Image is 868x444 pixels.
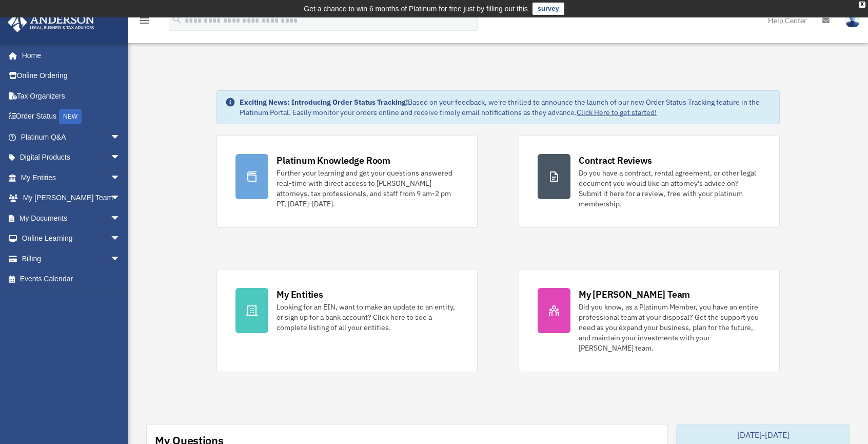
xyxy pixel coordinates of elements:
a: My Documentsarrow_drop_down [7,208,136,228]
img: User Pic [845,13,860,28]
a: Online Ordering [7,66,136,86]
div: Do you have a contract, rental agreement, or other legal document you would like an attorney's ad... [579,168,761,209]
span: arrow_drop_down [110,127,131,148]
strong: Exciting News: Introducing Order Status Tracking! [240,98,408,107]
i: search [171,14,183,25]
i: menu [139,14,151,27]
div: NEW [59,109,82,124]
div: Looking for an EIN, want to make an update to an entity, or sign up for a bank account? Click her... [277,302,459,333]
div: Get a chance to win 6 months of Platinum for free just by filling out this [304,3,528,15]
span: arrow_drop_down [110,147,131,168]
a: My [PERSON_NAME] Team Did you know, as a Platinum Member, you have an entire professional team at... [519,269,780,372]
span: arrow_drop_down [110,228,131,249]
a: Billingarrow_drop_down [7,248,136,269]
a: Platinum Q&Aarrow_drop_down [7,127,136,147]
a: survey [532,3,564,15]
a: Digital Productsarrow_drop_down [7,147,136,168]
a: My [PERSON_NAME] Teamarrow_drop_down [7,188,136,208]
span: arrow_drop_down [110,208,131,229]
a: menu [139,18,151,27]
a: Home [7,45,131,66]
span: arrow_drop_down [110,248,131,269]
div: close [859,2,865,8]
div: My [PERSON_NAME] Team [579,288,690,301]
a: Online Learningarrow_drop_down [7,228,136,249]
div: Contract Reviews [579,154,652,167]
a: Platinum Knowledge Room Further your learning and get your questions answered real-time with dire... [216,135,478,228]
a: Order StatusNEW [7,106,136,127]
a: My Entities Looking for an EIN, want to make an update to an entity, or sign up for a bank accoun... [216,269,478,372]
div: Based on your feedback, we're thrilled to announce the launch of our new Order Status Tracking fe... [240,97,771,118]
span: arrow_drop_down [110,188,131,209]
img: Anderson Advisors Platinum Portal [5,12,97,32]
a: Events Calendar [7,269,136,289]
a: Click Here to get started! [577,108,657,117]
div: Further your learning and get your questions answered real-time with direct access to [PERSON_NAM... [277,168,459,209]
a: Tax Organizers [7,86,136,106]
span: arrow_drop_down [110,167,131,188]
div: My Entities [277,288,323,301]
a: Contract Reviews Do you have a contract, rental agreement, or other legal document you would like... [519,135,780,228]
div: Platinum Knowledge Room [277,154,390,167]
a: My Entitiesarrow_drop_down [7,167,136,188]
div: Did you know, as a Platinum Member, you have an entire professional team at your disposal? Get th... [579,302,761,353]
